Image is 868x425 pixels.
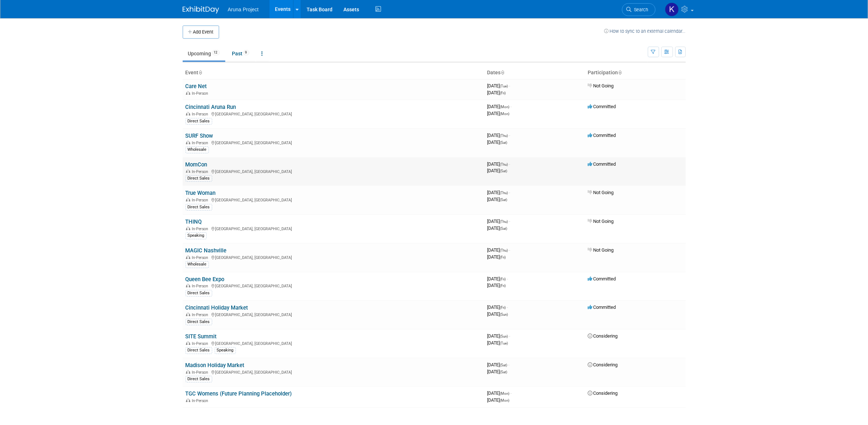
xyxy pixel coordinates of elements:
span: - [507,304,508,310]
span: [DATE] [487,362,510,367]
span: In-Person [192,227,211,231]
div: [GEOGRAPHIC_DATA], [GEOGRAPHIC_DATA] [186,254,482,260]
span: Not Going [588,83,614,88]
span: 12 [212,50,220,55]
div: Speaking [215,347,236,354]
span: - [509,190,510,195]
a: Queen Bee Expo [186,276,225,283]
span: Considering [588,390,618,396]
span: (Sun) [500,334,508,338]
span: (Tue) [500,341,508,345]
a: SITE Summit [186,333,217,340]
span: (Fri) [500,306,506,310]
div: Direct Sales [186,175,212,182]
span: (Thu) [500,134,508,138]
span: Committed [588,104,616,109]
a: Search [622,3,655,16]
a: MomCon [186,161,207,168]
span: Aruna Project [228,7,259,12]
span: - [507,276,508,282]
span: [DATE] [487,225,507,231]
img: In-Person Event [186,169,190,173]
span: (Mon) [500,112,510,116]
span: - [509,133,510,138]
a: Upcoming12 [183,47,225,60]
span: In-Person [192,169,211,174]
span: [DATE] [487,133,510,138]
span: [DATE] [487,219,510,224]
span: (Tue) [500,84,508,88]
span: - [509,362,510,367]
th: Event [183,67,484,79]
img: In-Person Event [186,284,190,287]
img: In-Person Event [186,198,190,201]
span: In-Person [192,91,211,96]
a: Cincinnati Holiday Market [186,304,248,311]
span: [DATE] [487,83,510,88]
div: [GEOGRAPHIC_DATA], [GEOGRAPHIC_DATA] [186,168,482,174]
a: Past9 [227,47,255,60]
div: [GEOGRAPHIC_DATA], [GEOGRAPHIC_DATA] [186,283,482,288]
span: [DATE] [487,311,508,317]
div: [GEOGRAPHIC_DATA], [GEOGRAPHIC_DATA] [186,340,482,346]
span: In-Person [192,284,211,288]
img: In-Person Event [186,255,190,259]
span: (Thu) [500,220,508,224]
span: [DATE] [487,247,510,253]
span: [DATE] [487,197,507,202]
a: MAGIC Nashville [186,247,227,254]
div: [GEOGRAPHIC_DATA], [GEOGRAPHIC_DATA] [186,197,482,202]
span: - [511,104,512,109]
span: (Sat) [500,363,507,367]
span: In-Person [192,198,211,202]
a: Sort by Event Name [199,70,202,75]
span: (Thu) [500,191,508,195]
th: Participation [585,67,686,79]
span: (Sat) [500,227,507,231]
span: (Mon) [500,398,510,402]
div: [GEOGRAPHIC_DATA], [GEOGRAPHIC_DATA] [186,139,482,145]
span: Search [632,7,649,12]
img: In-Person Event [186,112,190,115]
span: In-Person [192,370,211,375]
span: [DATE] [487,340,508,346]
img: In-Person Event [186,91,190,95]
span: (Fri) [500,277,506,281]
span: [DATE] [487,254,506,260]
img: In-Person Event [186,398,190,402]
a: SURF Show [186,133,213,139]
img: Kristal Miller [665,3,679,16]
div: Direct Sales [186,347,212,354]
a: THINQ [186,219,202,225]
span: [DATE] [487,390,512,396]
a: TGC Womens (Future Planning Placeholder) [186,390,292,397]
span: [DATE] [487,369,507,374]
span: Committed [588,304,616,310]
span: Not Going [588,219,614,224]
div: Direct Sales [186,376,212,382]
span: Considering [588,333,618,339]
span: (Fri) [500,284,506,288]
div: [GEOGRAPHIC_DATA], [GEOGRAPHIC_DATA] [186,225,482,231]
span: - [509,219,510,224]
span: [DATE] [487,283,506,288]
div: Direct Sales [186,290,212,296]
button: Add Event [183,25,219,39]
div: [GEOGRAPHIC_DATA], [GEOGRAPHIC_DATA] [186,111,482,117]
img: ExhibitDay [183,6,219,13]
span: In-Person [192,398,211,403]
img: In-Person Event [186,341,190,345]
div: Direct Sales [186,118,212,125]
span: In-Person [192,141,211,145]
img: In-Person Event [186,370,190,374]
span: [DATE] [487,190,510,195]
span: (Sat) [500,198,507,202]
span: (Thu) [500,248,508,252]
a: Sort by Start Date [501,70,505,75]
span: [DATE] [487,139,507,145]
span: Considering [588,362,618,367]
div: Speaking [186,232,207,239]
span: Committed [588,161,616,167]
div: [GEOGRAPHIC_DATA], [GEOGRAPHIC_DATA] [186,311,482,317]
span: (Fri) [500,255,506,259]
